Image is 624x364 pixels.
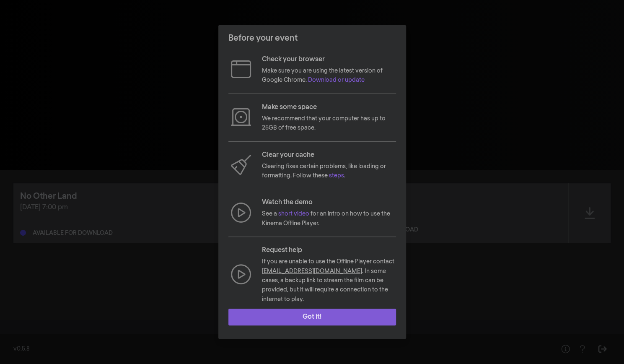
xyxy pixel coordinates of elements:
button: Got it! [228,309,396,325]
p: We recommend that your computer has up to 25GB of free space. [262,114,396,133]
p: Make sure you are using the latest version of Google Chrome. [262,66,396,85]
p: See a for an intro on how to use the Kinema Offline Player. [262,209,396,228]
header: Before your event [218,25,406,51]
a: short video [278,211,309,217]
p: Clear your cache [262,150,396,160]
p: Make some space [262,102,396,112]
p: Request help [262,245,396,255]
a: steps [329,173,344,179]
p: If you are unable to use the Offline Player contact . In some cases, a backup link to stream the ... [262,257,396,304]
a: Download or update [308,77,365,83]
p: Check your browser [262,55,396,65]
p: Clearing fixes certain problems, like loading or formatting. Follow these . [262,162,396,181]
a: [EMAIL_ADDRESS][DOMAIN_NAME] [262,268,362,274]
p: Watch the demo [262,198,396,208]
